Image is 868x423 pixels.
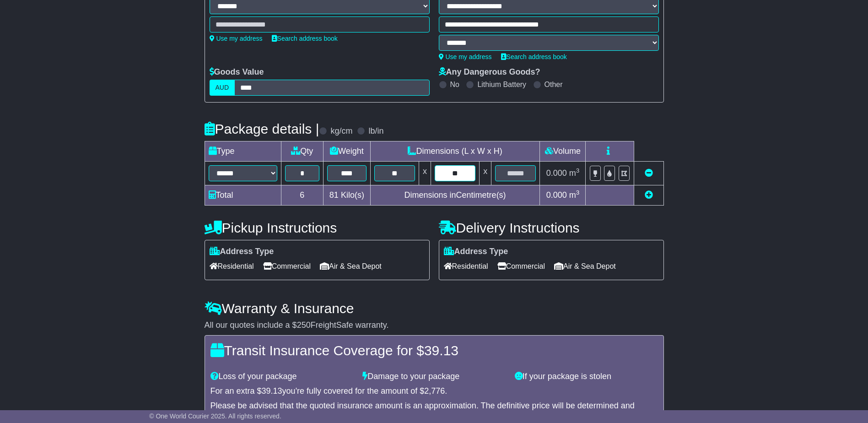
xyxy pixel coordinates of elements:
[554,259,616,273] span: Air & Sea Depot
[546,168,567,178] span: 0.000
[205,185,281,206] td: Total
[444,259,488,273] span: Residential
[205,220,430,235] h4: Pickup Instructions
[210,80,235,96] label: AUD
[210,343,658,358] h4: Transit Insurance Coverage for $
[330,126,352,136] label: kg/cm
[297,320,311,330] span: 250
[645,168,653,178] a: Remove this item
[323,185,371,206] td: Kilo(s)
[439,67,540,77] label: Any Dangerous Goods?
[510,372,663,382] div: If your package is stolen
[262,386,282,396] span: 39.13
[501,53,567,60] a: Search address book
[444,247,508,257] label: Address Type
[205,141,281,162] td: Type
[439,220,664,235] h4: Delivery Instructions
[450,80,459,89] label: No
[576,189,580,196] sup: 3
[370,185,540,206] td: Dimensions in Centimetre(s)
[569,190,580,200] span: m
[645,190,653,200] a: Add new item
[546,190,567,200] span: 0.000
[320,259,382,273] span: Air & Sea Depot
[210,67,264,77] label: Goods Value
[210,386,658,396] div: For an extra $ you're fully covered for the amount of $ .
[540,141,586,162] td: Volume
[569,168,580,178] span: m
[281,141,323,162] td: Qty
[263,259,311,273] span: Commercial
[419,162,431,185] td: x
[272,35,338,42] a: Search address book
[439,53,492,60] a: Use my address
[424,386,445,396] span: 2,776
[576,167,580,174] sup: 3
[368,126,383,136] label: lb/in
[480,162,491,185] td: x
[210,247,274,257] label: Address Type
[206,372,358,382] div: Loss of your package
[497,259,545,273] span: Commercial
[329,190,339,200] span: 81
[205,320,664,331] div: All our quotes include a $ FreightSafe warranty.
[149,412,281,420] span: © One World Courier 2025. All rights reserved.
[205,301,664,316] h4: Warranty & Insurance
[281,185,323,206] td: 6
[323,141,371,162] td: Weight
[545,80,563,89] label: Other
[205,121,319,136] h4: Package details |
[210,35,263,42] a: Use my address
[210,259,254,273] span: Residential
[358,372,510,382] div: Damage to your package
[424,343,458,358] span: 39.13
[370,141,540,162] td: Dimensions (L x W x H)
[210,401,658,421] div: Please be advised that the quoted insurance amount is an approximation. The definitive price will...
[477,80,526,89] label: Lithium Battery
